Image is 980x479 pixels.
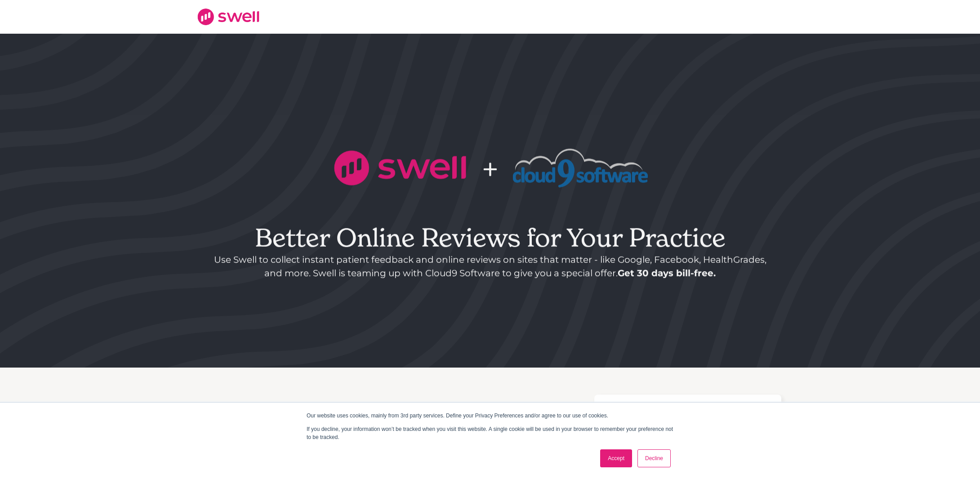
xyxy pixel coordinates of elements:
a: Accept [600,449,632,467]
strong: Get 30 days bill-free. [618,268,716,279]
div: + [482,146,499,190]
p: Use Swell to collect instant patient feedback and online reviews on sites that matter - like Goog... [208,253,772,280]
img: The Swell logo. [197,8,260,25]
h1: Better Online Reviews for Your Practice [208,223,772,253]
a: Decline [637,449,671,467]
img: The Swell logo. [333,150,468,186]
p: If you decline, your information won’t be tracked when you visit this website. A single cookie wi... [307,425,673,441]
p: Our website uses cookies, mainly from 3rd party services. Define your Privacy Preferences and/or ... [307,412,673,420]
